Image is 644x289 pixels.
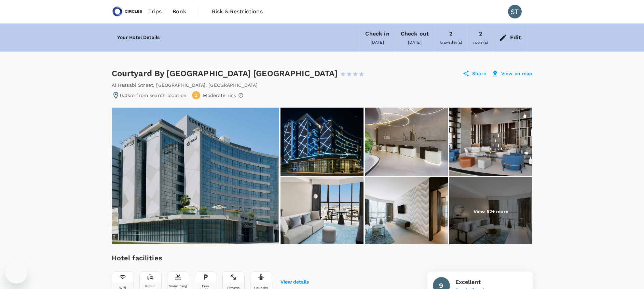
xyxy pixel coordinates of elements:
[473,40,488,45] span: room(s)
[510,33,521,42] div: Edit
[120,92,187,99] p: 0.0km from search location
[148,8,162,16] span: Trips
[449,177,532,246] img: One Bedroom Suite Living Room
[365,108,448,176] img: Reception
[479,29,482,39] div: 2
[280,177,364,246] img: Suite - Living Area
[474,208,508,215] p: View 52+ more
[501,70,533,77] p: View on map
[173,8,186,16] span: Book
[365,29,389,39] div: Check in
[371,40,384,45] span: [DATE]
[112,82,258,88] div: Al Hassabi Street , [GEOGRAPHIC_DATA] , [GEOGRAPHIC_DATA]
[408,40,422,45] span: [DATE]
[5,262,27,284] iframe: Button to launch messaging window
[449,29,452,39] div: 2
[112,252,309,263] h6: Hotel facilities
[449,108,532,176] img: Lobby
[212,8,263,16] span: Risk & Restrictions
[508,5,522,18] div: ST
[195,92,197,99] span: 2
[365,177,448,246] img: One Bedroom Suite Living Room
[472,70,486,77] p: Share
[117,34,160,41] h6: Your Hotel Details
[440,40,462,45] span: traveller(s)
[401,29,429,39] div: Check out
[203,92,236,99] p: Moderate risk
[280,108,364,176] img: Hotel Exterior
[112,68,371,79] div: Courtyard By [GEOGRAPHIC_DATA] [GEOGRAPHIC_DATA]
[112,4,143,19] img: Circles
[455,278,494,286] p: Excellent
[112,108,279,244] img: Exterior
[280,279,309,285] button: View details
